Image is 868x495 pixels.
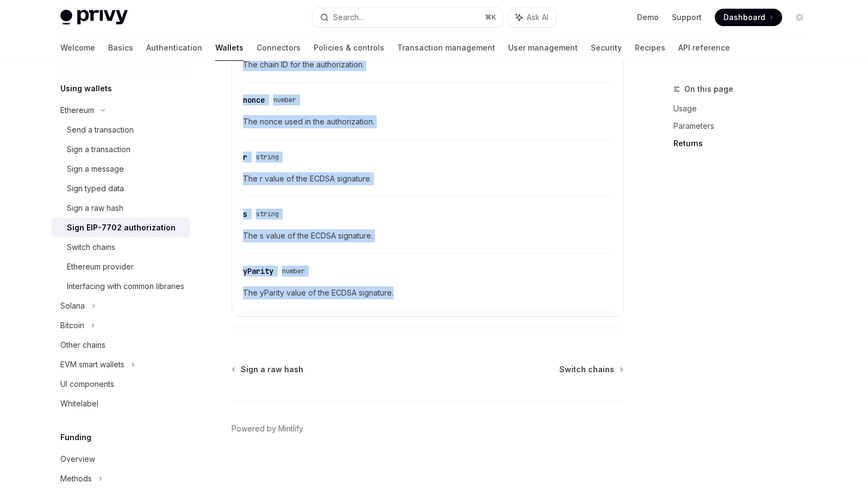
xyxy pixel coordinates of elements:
span: The nonce used in the authorization. [243,115,612,128]
a: Switch chains [559,364,622,375]
a: Welcome [60,35,95,61]
a: Switch chains [52,237,191,257]
a: Other chains [52,335,191,355]
a: UI components [52,374,191,394]
div: Ethereum provider [67,260,134,273]
div: Bitcoin [60,319,84,332]
span: Dashboard [723,12,765,23]
div: Search... [333,11,364,24]
div: Solana [60,299,85,312]
button: Toggle dark mode [791,9,808,26]
a: Dashboard [715,9,782,26]
a: Security [591,35,622,61]
a: Authentication [146,35,202,61]
span: Switch chains [559,364,614,375]
img: light logo [60,10,128,25]
a: Returns [673,135,817,152]
div: Sign a transaction [67,143,130,156]
a: Interfacing with common libraries [52,277,191,296]
a: Powered by Mintlify [232,423,303,434]
a: Sign typed data [52,179,191,198]
a: Ethereum provider [52,257,191,277]
div: UI components [60,378,114,391]
a: Sign a raw hash [52,198,191,218]
a: Sign a raw hash [233,364,303,375]
a: Sign EIP-7702 authorization [52,218,191,237]
a: Support [672,12,702,23]
span: The yParity value of the ECDSA signature. [243,286,612,299]
div: nonce [243,95,265,105]
a: Transaction management [397,35,495,61]
span: ⌘ K [485,13,496,22]
a: Connectors [257,35,301,61]
a: Whitelabel [52,394,191,413]
span: Ask AI [527,12,548,23]
a: User management [508,35,578,61]
a: Usage [673,100,817,117]
h5: Funding [60,431,91,444]
h5: Using wallets [60,82,112,95]
a: Overview [52,449,191,469]
div: Sign typed data [67,182,124,195]
div: Ethereum [60,104,94,117]
div: EVM smart wallets [60,358,124,371]
div: Overview [60,453,95,466]
span: number [273,96,296,104]
a: Sign a message [52,159,191,179]
span: Sign a raw hash [241,364,303,375]
span: The r value of the ECDSA signature. [243,172,612,185]
div: Switch chains [67,241,115,254]
a: Demo [637,12,659,23]
a: Sign a transaction [52,140,191,159]
div: yParity [243,266,273,277]
div: s [243,209,247,220]
div: Sign a raw hash [67,202,123,215]
button: Ask AI [508,8,556,27]
a: Recipes [635,35,665,61]
button: Search...⌘K [313,8,503,27]
span: The s value of the ECDSA signature. [243,229,612,242]
a: Basics [108,35,133,61]
a: API reference [678,35,730,61]
div: Send a transaction [67,123,134,136]
a: Parameters [673,117,817,135]
div: Sign a message [67,162,124,176]
a: Send a transaction [52,120,191,140]
div: Whitelabel [60,397,98,410]
span: On this page [684,83,733,96]
div: Other chains [60,339,105,352]
div: Interfacing with common libraries [67,280,184,293]
span: string [256,153,279,161]
span: The chain ID for the authorization. [243,58,612,71]
div: r [243,152,247,162]
span: string [256,210,279,218]
a: Wallets [215,35,243,61]
div: Methods [60,472,92,485]
div: Sign EIP-7702 authorization [67,221,176,234]
a: Policies & controls [314,35,384,61]
span: number [282,267,305,275]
